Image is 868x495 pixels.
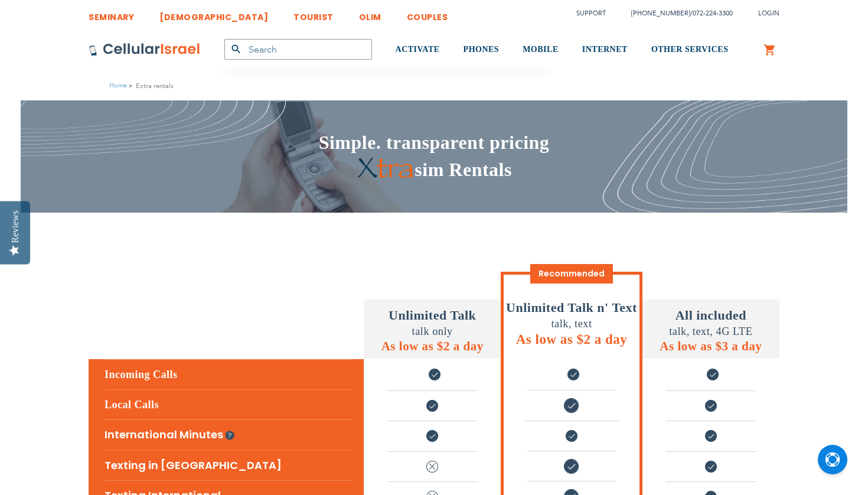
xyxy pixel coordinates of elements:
h5: Local Calls [105,389,352,419]
a: SEMINARY [89,3,134,25]
span: OTHER SERVICES [651,45,729,54]
span: ACTIVATE [396,45,440,54]
a: [DEMOGRAPHIC_DATA] [159,3,268,25]
h2: sim Rentals [89,157,779,184]
h2: As low as $2 a day [504,332,639,347]
div: Reviews [10,210,21,243]
a: Support [576,9,606,18]
a: ACTIVATE [396,28,440,72]
h2: Simple. transparent pricing [89,129,779,157]
a: COUPLES [407,3,448,25]
li: International Minutes [105,419,352,450]
span: MOBILE [523,45,559,54]
span: talk, text, 4G LTE [669,325,752,337]
strong: All included [676,308,746,323]
input: Search [224,39,372,60]
a: 072-224-3300 [693,9,733,18]
strong: Extra rentals [136,80,174,92]
span: Recommended [530,264,613,284]
span: Login [758,9,779,18]
h5: As low as $3 a day [642,339,779,354]
li: Texting in [GEOGRAPHIC_DATA] [105,450,352,480]
a: Home [109,81,127,90]
a: MOBILE [523,28,559,72]
li: / [619,5,733,22]
img: q-icon.svg [226,422,234,449]
span: PHONES [464,45,500,54]
span: talk, text [551,318,592,330]
a: PHONES [464,28,500,72]
h5: Incoming Calls [105,359,352,389]
a: OLIM [359,3,381,25]
a: [PHONE_NUMBER] [631,9,690,18]
a: TOURIST [293,3,334,25]
strong: Unlimited Talk n' Text [506,300,637,315]
span: INTERNET [582,45,628,54]
a: INTERNET [582,28,628,72]
h5: As low as $2 a day [364,339,501,354]
a: OTHER SERVICES [651,28,729,72]
strong: Unlimited Talk [389,308,476,323]
span: talk only [412,325,453,337]
img: Cellular Israel Logo [89,43,201,57]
